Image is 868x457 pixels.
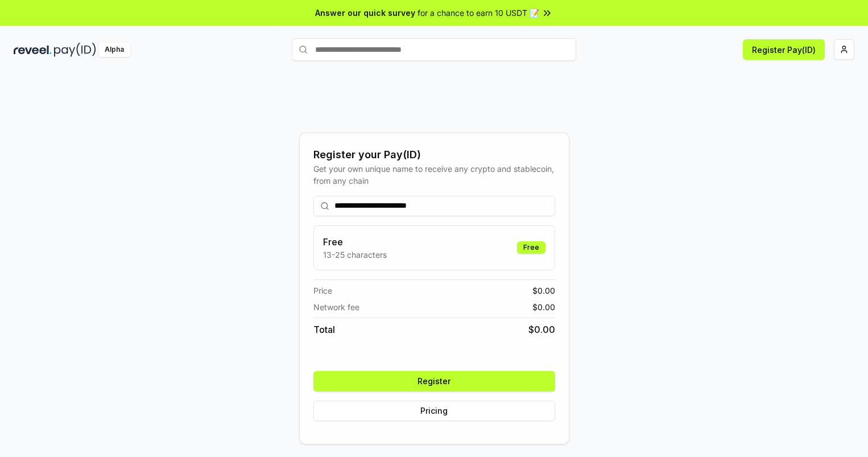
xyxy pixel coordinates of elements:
[532,301,555,313] span: $ 0.00
[54,43,96,57] img: pay_id
[313,147,555,163] div: Register your Pay(ID)
[313,301,359,313] span: Network fee
[418,7,539,19] span: for a chance to earn 10 USDT 📝
[98,43,130,57] div: Alpha
[517,241,545,254] div: Free
[313,371,555,392] button: Register
[323,235,387,249] h3: Free
[743,39,825,60] button: Register Pay(ID)
[14,43,52,57] img: reveel_dark
[315,7,415,19] span: Answer our quick survey
[532,285,555,297] span: $ 0.00
[313,163,555,187] div: Get your own unique name to receive any crypto and stablecoin, from any chain
[528,323,555,336] span: $ 0.00
[313,401,555,421] button: Pricing
[313,323,335,336] span: Total
[323,249,387,261] p: 13-25 characters
[313,285,332,297] span: Price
